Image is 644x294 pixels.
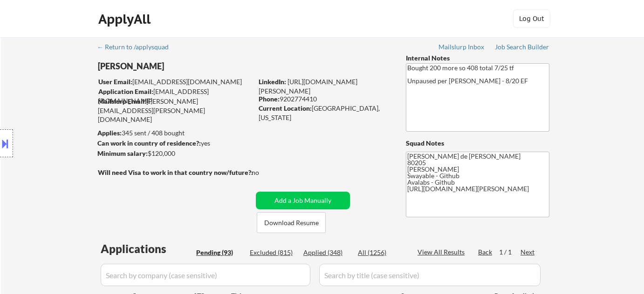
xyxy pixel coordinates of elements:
div: yes [97,139,250,148]
div: Mailslurp Inbox [438,44,485,50]
div: All (1256) [358,248,404,257]
strong: LinkedIn: [259,78,286,86]
div: Next [521,247,535,257]
input: Search by company (case sensitive) [101,264,310,286]
a: Mailslurp Inbox [438,43,485,53]
div: 345 sent / 408 bought [97,128,253,138]
div: Squad Notes [406,139,549,148]
div: [GEOGRAPHIC_DATA], [US_STATE] [259,104,391,122]
div: [EMAIL_ADDRESS][DOMAIN_NAME] [98,77,253,87]
button: Add a Job Manually [256,192,350,209]
div: 1 / 1 [499,247,521,257]
div: $120,000 [97,149,253,158]
div: Internal Notes [406,53,549,63]
strong: Phone: [259,95,280,103]
a: Job Search Builder [495,43,549,53]
button: Log Out [513,9,550,28]
div: 9202774410 [259,94,391,104]
a: [URL][DOMAIN_NAME][PERSON_NAME] [259,78,357,95]
div: no [252,168,278,177]
div: Excluded (815) [250,248,296,257]
div: [EMAIL_ADDRESS][DOMAIN_NAME] [98,87,253,105]
div: Applied (348) [303,248,350,257]
input: Search by title (case sensitive) [319,264,541,286]
div: ← Return to /applysquad [97,44,178,50]
a: ← Return to /applysquad [97,43,178,53]
div: Back [478,247,493,257]
div: Pending (93) [196,248,243,257]
div: [PERSON_NAME] [98,60,289,72]
div: Applications [101,243,193,254]
div: ApplyAll [98,11,153,27]
div: Job Search Builder [495,44,549,50]
strong: Current Location: [259,104,312,112]
button: Download Resume [257,212,326,233]
div: [PERSON_NAME][EMAIL_ADDRESS][PERSON_NAME][DOMAIN_NAME] [98,97,253,124]
div: View All Results [418,247,467,257]
strong: Will need Visa to work in that country now/future?: [98,168,253,176]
